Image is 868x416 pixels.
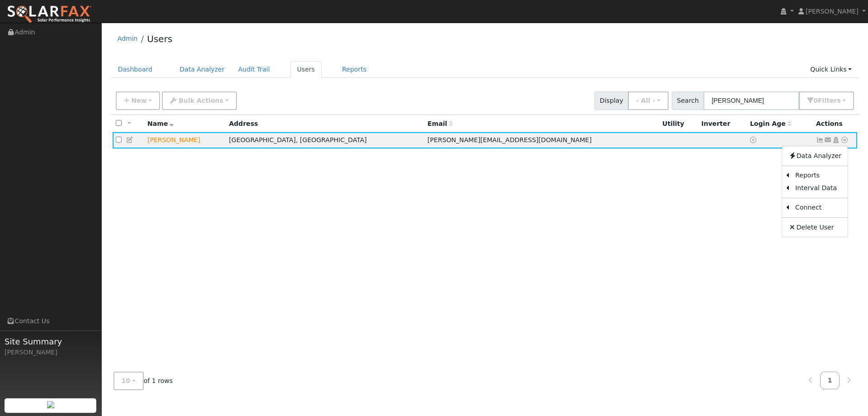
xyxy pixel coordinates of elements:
span: Filter [818,97,841,104]
a: Delete User [782,221,848,234]
button: New [116,91,160,110]
a: Reports [789,169,848,182]
img: retrieve [47,401,54,408]
a: adam@ajpconline.com [824,135,832,145]
span: of 1 rows [113,372,173,390]
div: Address [229,119,421,129]
a: Audit Trail [231,61,277,78]
a: Interval Data [789,182,848,195]
button: 10 [113,372,144,390]
a: Connect [789,201,848,214]
a: Admin [118,35,138,42]
a: Users [290,61,322,78]
a: Other actions [840,135,849,145]
button: - All - [628,91,669,110]
a: Edit User [126,136,134,143]
div: [PERSON_NAME] [5,348,97,357]
span: Bulk Actions [179,97,223,104]
a: Login As [832,136,840,143]
a: Data Analyzer [782,149,848,162]
td: [GEOGRAPHIC_DATA], [GEOGRAPHIC_DATA] [226,132,424,149]
span: [PERSON_NAME][EMAIL_ADDRESS][DOMAIN_NAME] [428,136,592,143]
a: Data Analyzer [173,61,231,78]
a: Users [147,33,172,44]
img: SolarFax [7,5,92,24]
a: Dashboard [111,61,160,78]
span: Email [428,120,453,127]
span: Search [672,91,704,110]
span: New [131,97,146,104]
span: 10 [122,377,131,384]
td: Lead [144,132,226,149]
div: Utility [662,119,695,129]
span: [PERSON_NAME] [806,8,859,15]
a: 1 [820,372,840,389]
div: Actions [816,119,854,129]
a: Reports [335,61,373,78]
button: Bulk Actions [162,91,236,110]
span: Days since last login [750,120,792,127]
span: s [837,97,840,104]
a: Not connected [816,136,824,143]
a: Quick Links [803,61,859,78]
input: Search [703,91,799,110]
span: Name [147,120,174,127]
span: Display [594,91,628,110]
button: 0Filters [799,91,854,110]
div: Inverter [701,119,744,129]
a: No login access [750,136,758,143]
span: Site Summary [5,335,97,348]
